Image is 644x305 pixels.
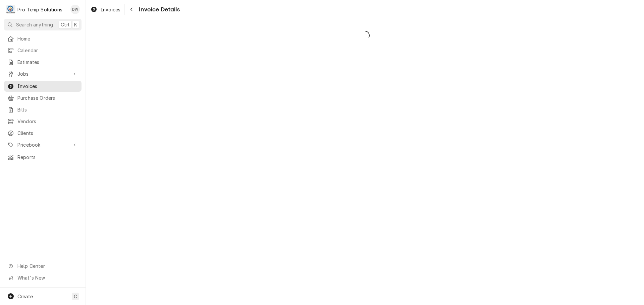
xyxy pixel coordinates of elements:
[17,154,78,161] span: Reports
[4,152,82,163] a: Reports
[17,6,62,13] div: Pro Temp Solutions
[4,19,82,30] button: Search anythingCtrlK
[4,81,82,92] a: Invoices
[17,106,78,113] span: Bills
[17,70,68,77] span: Jobs
[4,272,82,283] a: Go to What's New
[17,94,78,101] span: Purchase Orders
[70,5,80,14] div: DW
[4,260,82,272] a: Go to Help Center
[17,274,77,281] span: What's New
[101,6,120,13] span: Invoices
[74,293,77,300] span: C
[4,139,82,150] a: Go to Pricebook
[17,294,33,299] span: Create
[4,92,82,103] a: Purchase Orders
[4,33,82,44] a: Home
[17,83,78,90] span: Invoices
[88,4,123,15] a: Invoices
[17,35,78,42] span: Home
[17,262,77,270] span: Help Center
[16,21,53,28] span: Search anything
[86,28,644,43] span: Loading...
[6,5,15,14] div: P
[17,47,78,54] span: Calendar
[137,5,179,14] span: Invoice Details
[4,57,82,68] a: Estimates
[4,116,82,127] a: Vendors
[17,141,68,148] span: Pricebook
[4,128,82,139] a: Clients
[4,104,82,115] a: Bills
[4,68,82,79] a: Go to Jobs
[17,59,78,66] span: Estimates
[17,118,78,125] span: Vendors
[61,21,69,28] span: Ctrl
[17,130,78,137] span: Clients
[126,4,137,15] button: Navigate back
[6,5,15,14] div: Pro Temp Solutions's Avatar
[70,5,80,14] div: Dana Williams's Avatar
[74,21,77,28] span: K
[4,45,82,56] a: Calendar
